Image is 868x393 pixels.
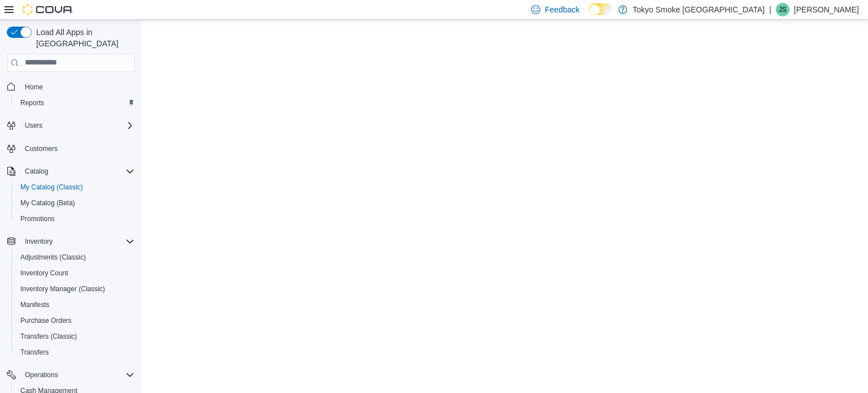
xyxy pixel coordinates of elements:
[2,367,139,383] button: Operations
[16,96,134,110] span: Reports
[11,297,139,313] button: Manifests
[16,282,134,296] span: Inventory Manager (Classic)
[20,235,134,248] span: Inventory
[11,95,139,111] button: Reports
[2,79,139,95] button: Home
[16,251,90,264] a: Adjustments (Classic)
[11,265,139,281] button: Inventory Count
[776,3,789,16] div: Jess Sidhu
[20,119,47,132] button: Users
[20,142,62,156] a: Customers
[2,118,139,133] button: Users
[25,83,43,92] span: Home
[16,266,134,280] span: Inventory Count
[20,165,134,178] span: Catalog
[11,211,139,227] button: Promotions
[16,251,134,264] span: Adjustments (Classic)
[20,332,77,341] span: Transfers (Classic)
[16,96,49,110] a: Reports
[16,212,134,226] span: Promotions
[20,80,47,94] a: Home
[633,3,765,16] p: Tokyo Smoke [GEOGRAPHIC_DATA]
[20,183,83,192] span: My Catalog (Classic)
[2,163,139,179] button: Catalog
[20,253,86,262] span: Adjustments (Classic)
[32,27,134,49] span: Load All Apps in [GEOGRAPHIC_DATA]
[16,180,134,194] span: My Catalog (Classic)
[20,80,134,94] span: Home
[16,180,88,194] a: My Catalog (Classic)
[25,370,58,379] span: Operations
[20,235,57,248] button: Inventory
[2,140,139,157] button: Customers
[11,281,139,297] button: Inventory Manager (Classic)
[589,3,613,15] input: Dark Mode
[16,346,134,359] span: Transfers
[20,284,105,293] span: Inventory Manager (Classic)
[20,300,49,309] span: Manifests
[25,121,42,130] span: Users
[16,330,134,343] span: Transfers (Classic)
[16,314,76,327] a: Purchase Orders
[16,346,53,359] a: Transfers
[16,266,73,280] a: Inventory Count
[20,348,49,357] span: Transfers
[25,144,58,153] span: Customers
[20,368,134,382] span: Operations
[16,314,134,327] span: Purchase Orders
[779,3,787,16] span: JS
[769,3,771,16] p: |
[20,98,44,107] span: Reports
[11,344,139,360] button: Transfers
[2,234,139,249] button: Inventory
[20,316,72,325] span: Purchase Orders
[16,196,80,210] a: My Catalog (Beta)
[11,179,139,195] button: My Catalog (Classic)
[11,249,139,265] button: Adjustments (Classic)
[16,196,134,210] span: My Catalog (Beta)
[25,237,53,246] span: Inventory
[16,282,110,296] a: Inventory Manager (Classic)
[11,329,139,344] button: Transfers (Classic)
[11,195,139,211] button: My Catalog (Beta)
[16,298,134,312] span: Manifests
[20,119,134,132] span: Users
[20,141,134,156] span: Customers
[11,313,139,329] button: Purchase Orders
[545,4,579,15] span: Feedback
[16,298,54,312] a: Manifests
[794,3,859,16] p: [PERSON_NAME]
[23,4,73,15] img: Cova
[16,330,81,343] a: Transfers (Classic)
[25,167,48,176] span: Catalog
[20,214,55,223] span: Promotions
[20,368,63,382] button: Operations
[20,165,53,178] button: Catalog
[16,212,59,226] a: Promotions
[20,269,68,278] span: Inventory Count
[20,198,75,208] span: My Catalog (Beta)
